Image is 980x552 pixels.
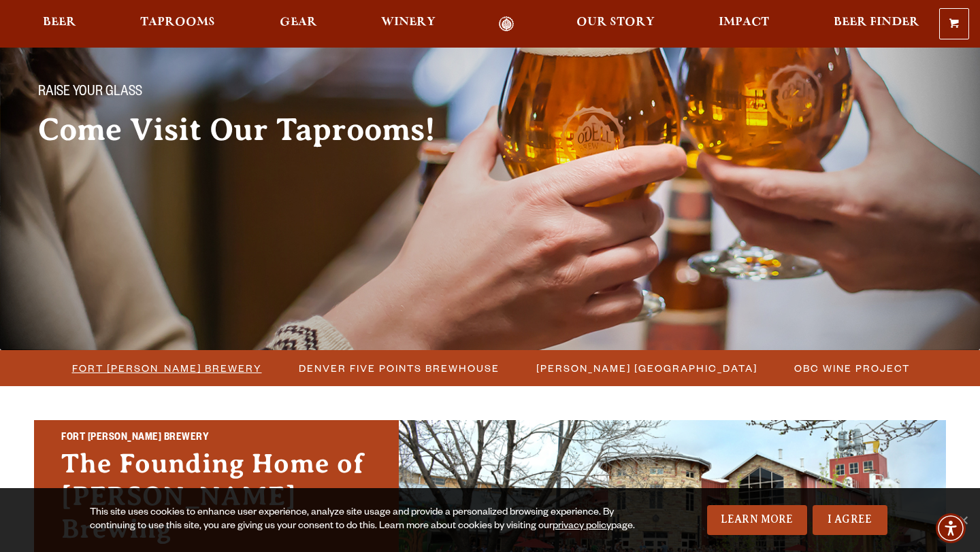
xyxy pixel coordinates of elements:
[280,17,317,28] span: Gear
[719,17,769,28] span: Impact
[372,16,444,32] a: Winery
[553,521,611,532] a: privacy policy
[43,17,76,28] span: Beer
[140,17,215,28] span: Taprooms
[72,358,262,378] span: Fort [PERSON_NAME] Brewery
[813,505,887,535] a: I Agree
[786,358,917,378] a: OBC Wine Project
[710,16,778,32] a: Impact
[291,358,506,378] a: Denver Five Points Brewhouse
[38,84,142,102] span: Raise your glass
[568,16,664,32] a: Our Story
[131,16,224,32] a: Taprooms
[61,430,372,447] h2: Fort [PERSON_NAME] Brewery
[299,358,500,378] span: Denver Five Points Brewhouse
[576,17,655,28] span: Our Story
[64,358,269,378] a: Fort [PERSON_NAME] Brewery
[707,505,807,535] a: Learn More
[34,16,85,32] a: Beer
[794,358,910,378] span: OBC Wine Project
[481,16,532,32] a: Odell Home
[271,16,326,32] a: Gear
[825,16,928,32] a: Beer Finder
[834,17,919,28] span: Beer Finder
[90,506,637,534] div: This site uses cookies to enhance user experience, analyze site usage and provide a personalized ...
[936,513,966,543] div: Accessibility Menu
[536,358,757,378] span: [PERSON_NAME] [GEOGRAPHIC_DATA]
[528,358,764,378] a: [PERSON_NAME] [GEOGRAPHIC_DATA]
[38,113,463,147] h2: Come Visit Our Taprooms!
[381,17,436,28] span: Winery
